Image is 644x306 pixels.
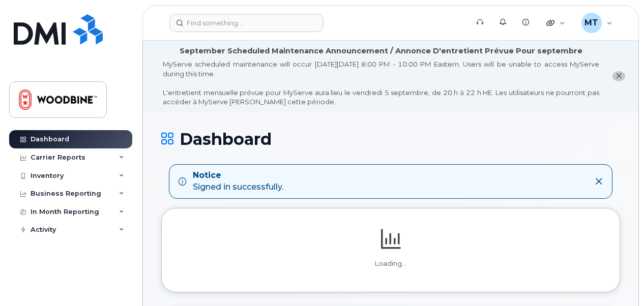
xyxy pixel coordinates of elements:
h1: Dashboard [161,130,620,148]
button: close notification [612,71,625,82]
p: Loading... [180,259,601,268]
div: Signed in successfully. [193,170,283,193]
div: September Scheduled Maintenance Announcement / Annonce D'entretient Prévue Pour septembre [180,46,582,56]
strong: Notice [193,170,283,181]
div: MyServe scheduled maintenance will occur [DATE][DATE] 8:00 PM - 10:00 PM Eastern. Users will be u... [163,59,599,107]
